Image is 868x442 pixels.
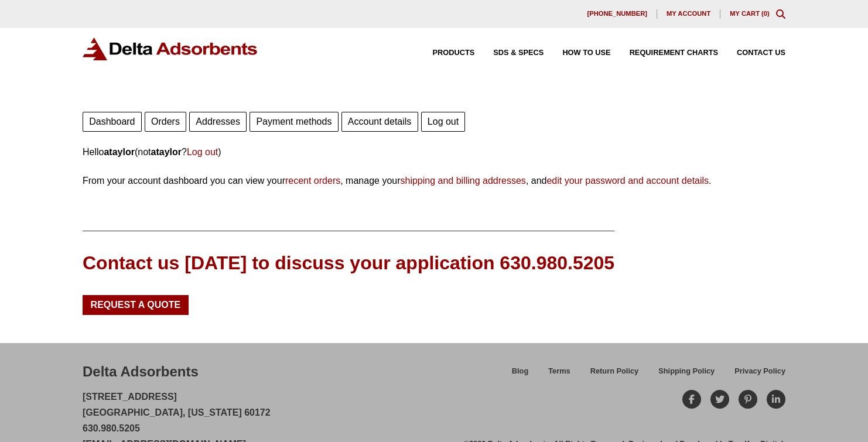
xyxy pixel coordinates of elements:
strong: ataylor [104,147,134,157]
a: Payment methods [250,112,338,132]
a: Dashboard [83,112,142,132]
div: Toggle Modal Content [776,9,785,19]
a: Return Policy [580,365,649,385]
span: SDS & SPECS [493,49,544,57]
span: Return Policy [590,368,639,375]
span: Requirement Charts [630,49,718,57]
a: Log out [421,112,466,132]
span: Privacy Policy [734,368,785,375]
a: Addresses [189,112,247,132]
strong: ataylor [151,147,182,157]
a: Account details [341,112,418,132]
a: My account [657,9,720,19]
span: Blog [512,368,528,375]
p: Hello (not ? ) [83,144,785,160]
span: Shipping Policy [658,368,715,375]
span: [PHONE_NUMBER] [587,11,647,17]
a: shipping and billing addresses [401,176,526,186]
a: Orders [145,112,186,132]
div: Delta Adsorbents [83,362,199,382]
img: Delta Adsorbents [83,37,258,60]
a: edit your password and account details [546,176,709,186]
span: Contact Us [737,49,785,57]
span: My account [667,11,710,17]
p: From your account dashboard you can view your , manage your , and . [83,173,785,189]
a: My Cart (0) [730,10,770,17]
a: Log out [187,147,218,157]
span: Request a Quote [91,300,181,310]
a: Terms [538,365,580,385]
span: How to Use [562,49,610,57]
a: Products [414,49,475,57]
a: Blog [502,365,538,385]
a: Requirement Charts [611,49,718,57]
div: Contact us [DATE] to discuss your application 630.980.5205 [83,250,614,276]
a: SDS & SPECS [474,49,544,57]
a: Privacy Policy [725,365,785,385]
a: Contact Us [718,49,785,57]
span: Terms [548,368,570,375]
a: How to Use [544,49,610,57]
a: Request a Quote [83,295,189,315]
span: 0 [764,10,767,17]
span: Products [433,49,475,57]
a: recent orders [285,176,340,186]
a: [PHONE_NUMBER] [577,9,657,19]
a: Shipping Policy [648,365,725,385]
nav: Account pages [83,109,785,132]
